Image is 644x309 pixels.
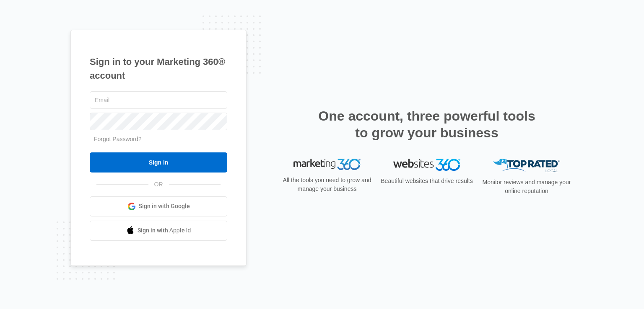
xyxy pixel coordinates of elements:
[280,176,374,193] p: All the tools you need to grow and manage your business
[148,180,169,189] span: OR
[90,196,227,216] a: Sign in with Google
[480,178,574,196] p: Monitor reviews and manage your online reputation
[393,159,460,171] img: Websites 360
[316,108,538,141] h2: One account, three powerful tools to grow your business
[293,159,361,170] img: Marketing 360
[94,136,142,142] a: Forgot Password?
[90,55,227,82] h1: Sign in to your Marketing 360® account
[380,177,474,185] p: Beautiful websites that drive results
[90,91,227,109] input: Email
[90,152,227,173] input: Sign In
[90,221,227,241] a: Sign in with Apple Id
[139,202,190,211] span: Sign in with Google
[138,226,191,235] span: Sign in with Apple Id
[493,159,560,173] img: Top Rated Local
